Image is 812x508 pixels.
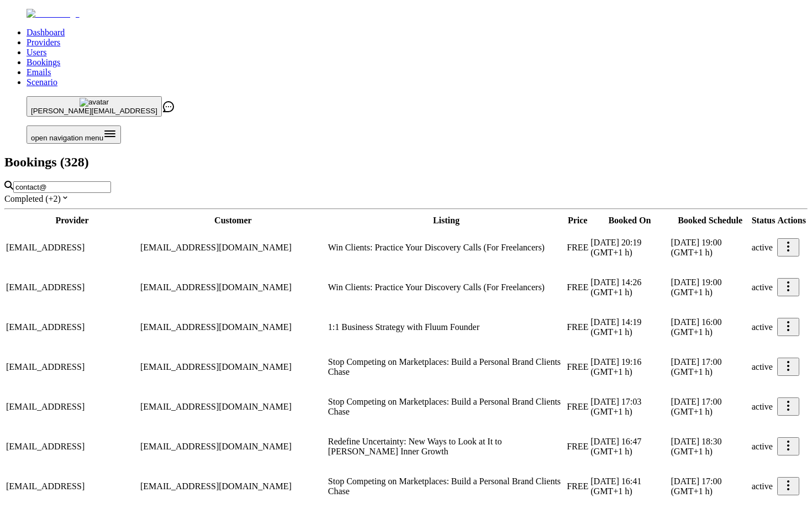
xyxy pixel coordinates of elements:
a: Scenario [27,77,57,87]
span: ( GMT+1 h ) [671,327,713,337]
span: ( GMT+1 h ) [590,287,632,297]
span: [PERSON_NAME][EMAIL_ADDRESS] [31,107,157,115]
th: Booked On [590,215,669,226]
a: Users [27,48,46,57]
div: active [752,442,776,452]
span: FREE [567,481,588,491]
div: Completed (+2) [4,193,808,204]
span: open navigation menu [31,134,103,142]
span: ( GMT+1 h ) [590,486,632,496]
span: ( GMT+1 h ) [590,248,632,257]
p: [DATE] 19:00 [671,238,750,258]
span: FREE [567,243,588,252]
th: Booked Schedule [671,215,750,226]
p: [DATE] 16:47 [590,437,668,457]
span: [EMAIL_ADDRESS][DOMAIN_NAME] [140,243,292,252]
span: Win Clients: Practice Your Discovery Calls (For Freelancers) [328,243,545,252]
span: ( GMT+1 h ) [590,407,632,416]
span: [EMAIL_ADDRESS][DOMAIN_NAME] [140,362,292,371]
span: [EMAIL_ADDRESS] [6,243,85,252]
a: Dashboard [27,28,65,37]
div: active [752,362,776,372]
p: [DATE] 20:19 [590,238,668,258]
p: [DATE] 17:00 [671,397,750,417]
p: [DATE] 14:19 [590,317,668,337]
span: FREE [567,402,588,411]
p: [DATE] 14:26 [590,277,668,297]
p: [DATE] 17:00 [671,476,750,496]
span: Win Clients: Practice Your Discovery Calls (For Freelancers) [328,282,545,292]
span: [EMAIL_ADDRESS] [6,322,85,332]
th: Provider [6,215,139,226]
div: active [752,402,776,412]
th: Listing [328,215,565,226]
span: ( GMT+1 h ) [671,248,713,257]
span: ( GMT+1 h ) [590,367,632,376]
p: [DATE] 19:00 [671,277,750,297]
span: ( GMT+1 h ) [671,407,713,416]
span: [EMAIL_ADDRESS] [6,481,85,491]
a: Bookings [27,57,60,67]
th: Status [751,215,776,226]
span: ( GMT+1 h ) [590,447,632,456]
h2: Bookings ( 328 ) [4,155,808,170]
p: [DATE] 18:30 [671,437,750,457]
button: Open menu [27,125,121,144]
span: ( GMT+1 h ) [671,367,713,376]
th: Customer [140,215,326,226]
span: [EMAIL_ADDRESS][DOMAIN_NAME] [140,442,292,451]
a: Emails [27,67,51,77]
p: [DATE] 16:00 [671,317,750,337]
p: [DATE] 17:00 [671,357,750,377]
span: ( GMT+1 h ) [671,447,713,456]
span: Stop Competing on Marketplaces: Build a Personal Brand Clients Chase [328,357,561,376]
p: [DATE] 17:03 [590,397,668,417]
div: active [752,282,776,292]
span: Stop Competing on Marketplaces: Build a Personal Brand Clients Chase [328,476,561,496]
span: 1:1 Business Strategy with Fluum Founder [328,322,479,332]
span: ( GMT+1 h ) [671,486,713,496]
th: Actions [777,215,806,226]
p: [DATE] 19:16 [590,357,668,377]
div: active [752,322,776,332]
span: [EMAIL_ADDRESS] [6,442,85,451]
img: Fluum Logo [27,9,80,19]
span: [EMAIL_ADDRESS] [6,402,85,411]
span: FREE [567,282,588,292]
span: FREE [567,442,588,451]
a: Providers [27,38,60,47]
span: [EMAIL_ADDRESS][DOMAIN_NAME] [140,402,292,411]
span: ( GMT+1 h ) [671,287,713,297]
div: active [752,243,776,253]
span: [EMAIL_ADDRESS][DOMAIN_NAME] [140,481,292,491]
p: [DATE] 16:41 [590,476,668,496]
div: active [752,481,776,491]
span: ( GMT+1 h ) [590,327,632,337]
input: Search by email [13,181,111,193]
span: [EMAIL_ADDRESS] [6,282,85,292]
span: Stop Competing on Marketplaces: Build a Personal Brand Clients Chase [328,397,561,416]
span: FREE [567,362,588,371]
span: Redefine Uncertainty: New Ways to Look at It to [PERSON_NAME] Inner Growth [328,437,502,456]
span: [EMAIL_ADDRESS][DOMAIN_NAME] [140,282,292,292]
th: Price [566,215,589,226]
span: [EMAIL_ADDRESS][DOMAIN_NAME] [140,322,292,332]
img: avatar [80,98,109,107]
span: FREE [567,322,588,332]
button: avatar[PERSON_NAME][EMAIL_ADDRESS] [27,96,162,117]
span: [EMAIL_ADDRESS] [6,362,85,371]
